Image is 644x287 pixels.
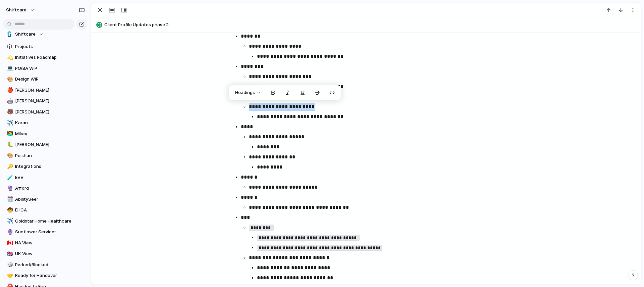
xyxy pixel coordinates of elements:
[3,96,87,106] a: 🤖[PERSON_NAME]
[6,65,13,72] button: 💻
[7,86,12,94] div: 🍎
[6,131,13,137] button: 👨‍💻
[3,216,87,226] a: ✈️Goldstar Home Healthcare
[7,206,12,214] div: 🧒
[7,185,12,192] div: 🔮
[15,185,85,192] span: Afford
[235,89,255,96] span: Headings
[15,250,85,257] span: UK View
[15,31,36,38] span: Shiftcare
[15,131,85,137] span: Mikey
[3,173,87,183] a: 🧪EVV
[15,163,85,170] span: Integrations
[3,85,87,95] a: 🍎[PERSON_NAME]
[6,98,13,104] button: 🤖
[3,5,38,15] button: shiftcare
[15,240,85,246] span: NA View
[3,183,87,193] div: 🔮Afford
[7,250,12,258] div: 🇬🇧
[3,63,87,74] a: 💻PO/BA WIP
[7,174,12,181] div: 🧪
[3,129,87,139] a: 👨‍💻Mikey
[6,119,13,126] button: ✈️
[3,107,87,117] a: 🐻[PERSON_NAME]
[15,141,85,148] span: [PERSON_NAME]
[3,74,87,84] a: 🎨Design WIP
[94,19,638,30] button: Client Profile Updates phase 2
[7,195,12,203] div: 🗓️
[15,109,85,115] span: [PERSON_NAME]
[15,196,85,203] span: AbilitySeer
[6,109,13,115] button: 🐻
[6,207,13,213] button: 🧒
[7,108,12,116] div: 🐻
[6,87,13,94] button: 🍎
[15,261,85,268] span: Parked/Blocked
[6,163,13,170] button: 🔑
[3,194,87,204] a: 🗓️AbilitySeer
[7,163,12,171] div: 🔑
[7,261,12,269] div: 🎲
[6,174,13,181] button: 🧪
[15,54,85,61] span: Initiatives Roadmap
[15,218,85,225] span: Goldstar Home Healthcare
[15,119,85,126] span: Karan
[7,97,12,105] div: 🤖
[3,118,87,128] a: ✈️Karan
[15,43,85,50] span: Projects
[3,29,87,39] button: Shiftcare
[6,218,13,225] button: ✈️
[7,239,12,247] div: 🇨🇦
[3,140,87,150] a: 🐛[PERSON_NAME]
[3,161,87,172] a: 🔑Integrations
[6,76,13,83] button: 🎨
[3,271,87,281] div: 🤝Ready for Handover
[6,141,13,148] button: 🐛
[6,272,13,279] button: 🤝
[15,152,85,159] span: Peishan
[3,260,87,270] a: 🎲Parked/Blocked
[3,238,87,248] a: 🇨🇦NA View
[6,250,13,257] button: 🇬🇧
[15,65,85,72] span: PO/BA WIP
[7,54,12,61] div: 💫
[15,98,85,104] span: [PERSON_NAME]
[6,185,13,192] button: 🔮
[15,76,85,83] span: Design WIP
[3,42,87,52] a: Projects
[6,240,13,246] button: 🇨🇦
[15,174,85,181] span: EVV
[15,207,85,213] span: EHCA
[6,7,26,13] span: shiftcare
[3,52,87,62] a: 💫Initiatives Roadmap
[231,87,265,98] button: Headings
[7,76,12,83] div: 🎨
[7,152,12,159] div: 🎨
[7,130,12,138] div: 👨‍💻
[3,205,87,215] a: 🧒EHCA
[3,249,87,259] a: 🇬🇧UK View
[7,272,12,280] div: 🤝
[15,87,85,94] span: [PERSON_NAME]
[6,196,13,203] button: 🗓️
[6,152,13,159] button: 🎨
[3,227,87,237] a: 🔮Sunflower Services
[15,272,85,279] span: Ready for Handover
[6,54,13,61] button: 💫
[3,151,87,161] a: 🎨Peishan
